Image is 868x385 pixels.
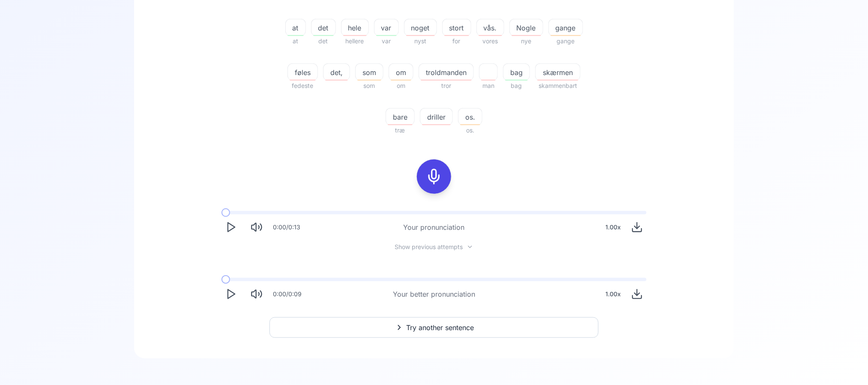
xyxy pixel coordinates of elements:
span: at [285,36,306,46]
span: bag [503,67,530,78]
button: at [285,19,306,36]
button: om [389,63,413,81]
span: os. [458,112,482,122]
button: os. [458,108,482,125]
button: Mute [247,285,266,304]
span: vås. [477,23,504,33]
span: var [374,23,398,33]
button: det [311,19,336,36]
span: stort [443,23,471,33]
button: som [355,63,383,81]
span: driller [420,112,452,122]
button: Show previous attempts [388,244,480,250]
span: som [356,67,383,78]
button: var [374,19,399,36]
span: var [374,36,399,46]
button: Mute [247,218,266,237]
span: bare [386,112,414,122]
span: om [389,81,413,91]
button: Nogle [509,19,543,36]
button: Download audio [628,285,647,304]
button: gange [548,19,583,36]
button: skærmen [535,63,581,81]
button: driller [420,108,453,125]
span: som [355,81,383,91]
div: Your pronunciation [404,222,465,232]
span: troldmanden [419,67,473,78]
button: Play [221,218,240,237]
span: det [311,23,335,33]
button: Try another sentence [269,317,599,338]
span: skærmen [536,67,580,78]
button: Download audio [628,218,647,237]
button: stort [442,19,471,36]
span: om [389,67,413,78]
button: bare [386,108,415,125]
span: fedeste [287,81,318,91]
span: hele [341,23,368,33]
span: nyst [404,36,437,46]
span: noget [404,23,437,33]
span: gange [548,36,583,46]
span: at [286,23,305,33]
div: 0:00 / 0:09 [273,290,302,298]
span: det [311,36,336,46]
span: man [479,81,498,91]
button: Play [221,285,240,304]
span: føles [288,67,317,78]
button: hele [341,19,369,36]
button: vås. [476,19,504,36]
span: bag [503,81,530,91]
span: hellere [341,36,369,46]
span: os. [458,125,482,135]
button: føles [287,63,318,81]
span: Nogle [510,23,543,33]
span: det, [323,67,350,78]
span: træ [386,125,415,135]
span: Show previous attempts [395,243,463,251]
button: troldmanden [419,63,474,81]
div: 1.00 x [602,286,624,303]
div: Your better pronunciation [393,289,475,299]
button: noget [404,19,437,36]
span: skammenbart [535,81,581,91]
div: 1.00 x [602,219,624,236]
span: nye [509,36,543,46]
button: det, [323,63,350,81]
span: gange [549,23,583,33]
span: Try another sentence [406,322,474,333]
span: tror [419,81,474,91]
button: bag [503,63,530,81]
span: for [442,36,471,46]
div: 0:00 / 0:13 [273,223,300,232]
span: vores [476,36,504,46]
